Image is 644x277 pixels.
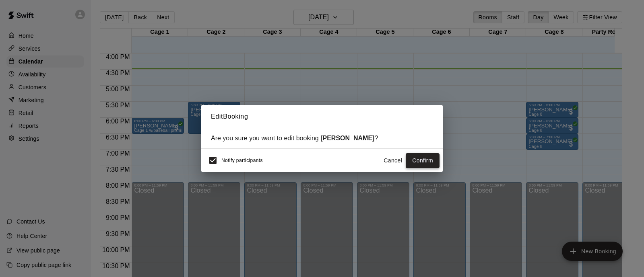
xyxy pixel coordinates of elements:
span: Notify participants [221,158,263,164]
div: Are you sure you want to edit booking ? [211,135,433,142]
strong: [PERSON_NAME] [320,135,374,142]
h2: Edit Booking [201,105,443,128]
button: Confirm [406,153,440,168]
button: Cancel [380,153,406,168]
